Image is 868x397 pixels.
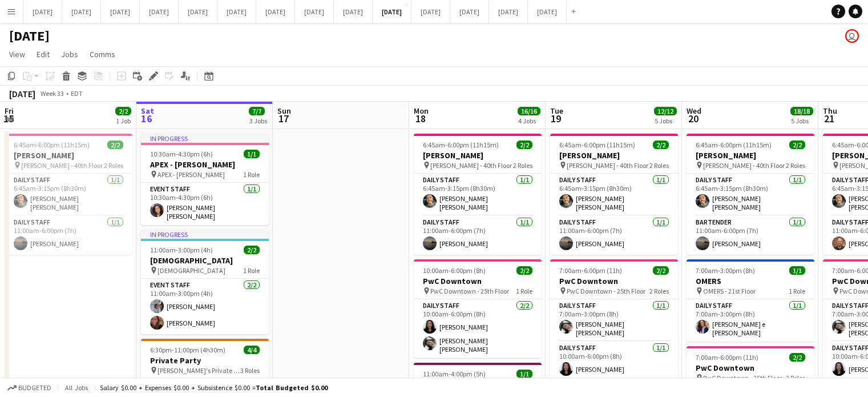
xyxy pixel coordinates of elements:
[414,106,429,116] span: Mon
[516,370,532,378] span: 1/1
[9,88,35,99] div: [DATE]
[845,29,859,43] app-user-avatar: Jolanta Rokowski
[179,1,217,23] button: [DATE]
[685,112,701,125] span: 20
[256,1,295,23] button: [DATE]
[414,150,542,161] h3: [PERSON_NAME]
[550,134,678,255] app-job-card: 6:45am-6:00pm (11h15m)2/2[PERSON_NAME] [PERSON_NAME] - 40th Floor2 RolesDaily Staff1/16:45am-3:15...
[63,383,90,392] span: All jobs
[115,107,131,115] span: 2/2
[141,106,154,116] span: Sat
[276,112,291,125] span: 17
[687,174,814,216] app-card-role: Daily Staff1/16:45am-3:15pm (8h30m)[PERSON_NAME] [PERSON_NAME]
[14,141,90,149] span: 6:45am-6:00pm (11h15m)
[786,161,805,170] span: 2 Roles
[789,141,805,149] span: 2/2
[518,117,540,125] div: 4 Jobs
[249,107,265,115] span: 7/7
[5,134,132,255] app-job-card: 6:45am-6:00pm (11h15m)2/2[PERSON_NAME] [PERSON_NAME] - 40th Floor2 RolesDaily Staff1/16:45am-3:15...
[518,107,540,115] span: 16/16
[550,342,678,380] app-card-role: Daily Staff1/110:00am-6:00pm (8h)[PERSON_NAME]
[116,117,131,125] div: 1 Job
[141,230,269,239] div: In progress
[550,299,678,342] app-card-role: Daily Staff1/17:00am-3:00pm (8h)[PERSON_NAME] [PERSON_NAME]
[217,1,256,23] button: [DATE]
[567,161,648,170] span: [PERSON_NAME] - 40th Floor
[550,276,678,286] h3: PwC Downtown
[516,141,532,149] span: 2/2
[703,374,782,382] span: PwC Downtown - 25th Floor
[790,107,813,115] span: 18/18
[150,246,213,254] span: 11:00am-3:00pm (4h)
[423,141,499,149] span: 6:45am-6:00pm (11h15m)
[649,161,669,170] span: 2 Roles
[244,150,260,158] span: 1/1
[550,259,678,380] app-job-card: 7:00am-6:00pm (11h)2/2PwC Downtown PwC Downtown - 25th Floor2 RolesDaily Staff1/17:00am-3:00pm (8...
[687,276,814,286] h3: OMERS
[141,279,269,334] app-card-role: Event Staff2/211:00am-3:00pm (4h)[PERSON_NAME][PERSON_NAME]
[516,266,532,275] span: 2/2
[150,150,213,158] span: 10:30am-4:30pm (6h)
[141,230,269,334] app-job-card: In progress11:00am-3:00pm (4h)2/2[DEMOGRAPHIC_DATA] [DEMOGRAPHIC_DATA]1 RoleEvent Staff2/211:00am...
[412,112,429,125] span: 18
[150,346,225,354] span: 6:30pm-11:00pm (4h30m)
[5,174,132,216] app-card-role: Daily Staff1/16:45am-3:15pm (8h30m)[PERSON_NAME] [PERSON_NAME]
[244,346,260,354] span: 4/4
[821,112,837,125] span: 21
[5,47,30,62] a: View
[548,112,563,125] span: 19
[423,370,486,378] span: 11:00am-4:00pm (5h)
[140,1,179,23] button: [DATE]
[101,1,140,23] button: [DATE]
[249,117,267,125] div: 3 Jobs
[414,276,542,286] h3: PwC Downtown
[141,134,269,225] app-job-card: In progress10:30am-4:30pm (6h)1/1APEX - [PERSON_NAME] APEX - [PERSON_NAME]1 RoleEvent Staff1/110:...
[559,266,622,275] span: 7:00am-6:00pm (11h)
[23,1,62,23] button: [DATE]
[528,1,567,23] button: [DATE]
[9,27,50,45] h1: [DATE]
[414,216,542,255] app-card-role: Daily Staff1/111:00am-6:00pm (7h)[PERSON_NAME]
[37,49,50,59] span: Edit
[414,174,542,216] app-card-role: Daily Staff1/16:45am-3:15pm (8h30m)[PERSON_NAME] [PERSON_NAME]
[411,1,450,23] button: [DATE]
[141,134,269,143] div: In progress
[5,106,14,116] span: Fri
[450,1,489,23] button: [DATE]
[696,353,758,362] span: 7:00am-6:00pm (11h)
[687,259,814,342] div: 7:00am-3:00pm (8h)1/1OMERS OMERS - 21st Floor1 RoleDaily Staff1/17:00am-3:00pm (8h)[PERSON_NAME] ...
[655,117,676,125] div: 5 Jobs
[550,150,678,161] h3: [PERSON_NAME]
[139,112,154,125] span: 16
[687,134,814,255] div: 6:45am-6:00pm (11h15m)2/2[PERSON_NAME] [PERSON_NAME] - 40th Floor2 RolesDaily Staff1/16:45am-3:15...
[243,170,260,179] span: 1 Role
[430,161,512,170] span: [PERSON_NAME] - 40th Floor
[513,161,532,170] span: 2 Roles
[158,170,225,179] span: APEX - [PERSON_NAME]
[61,49,78,59] span: Jobs
[550,174,678,216] app-card-role: Daily Staff1/16:45am-3:15pm (8h30m)[PERSON_NAME] [PERSON_NAME]
[654,107,677,115] span: 12/12
[414,259,542,358] div: 10:00am-6:00pm (8h)2/2PwC Downtown PwC Downtown - 25th Floor1 RoleDaily Staff2/210:00am-6:00pm (8...
[559,141,635,149] span: 6:45am-6:00pm (11h15m)
[687,150,814,161] h3: [PERSON_NAME]
[141,255,269,266] h3: [DEMOGRAPHIC_DATA]
[653,266,669,275] span: 2/2
[516,287,532,295] span: 1 Role
[334,1,373,23] button: [DATE]
[703,161,785,170] span: [PERSON_NAME] - 40th Floor
[489,1,528,23] button: [DATE]
[567,287,645,295] span: PwC Downtown - 25th Floor
[295,1,334,23] button: [DATE]
[430,287,509,295] span: PwC Downtown - 25th Floor
[550,216,678,255] app-card-role: Daily Staff1/111:00am-6:00pm (7h)[PERSON_NAME]
[6,382,53,394] button: Budgeted
[158,266,225,275] span: [DEMOGRAPHIC_DATA]
[791,117,813,125] div: 5 Jobs
[90,49,115,59] span: Comms
[3,112,14,125] span: 15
